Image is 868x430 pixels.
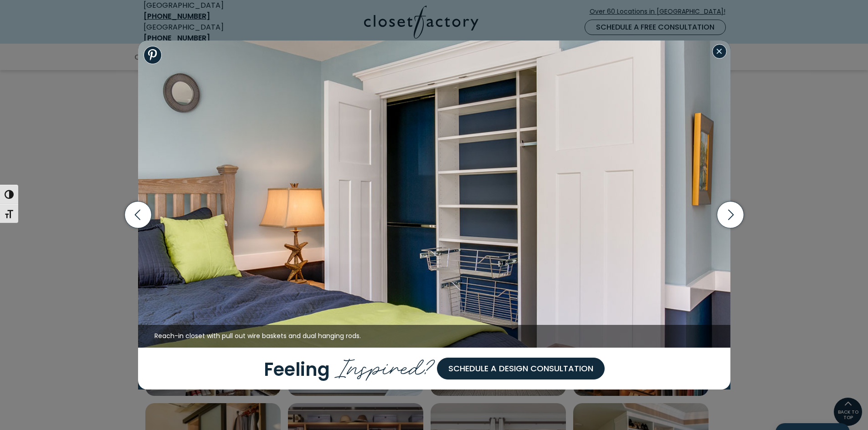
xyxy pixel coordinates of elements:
[712,44,727,59] button: Close modal
[334,347,437,384] span: Inspired?
[138,325,730,348] figcaption: Reach-in closet with pull out wire baskets and dual hanging rods.
[138,40,730,348] img: Reach-in closet with pull out wire baskets and dual hanging rods.
[437,358,605,379] a: Schedule a Design Consultation
[144,46,162,64] a: Share to Pinterest
[264,356,330,382] span: Feeling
